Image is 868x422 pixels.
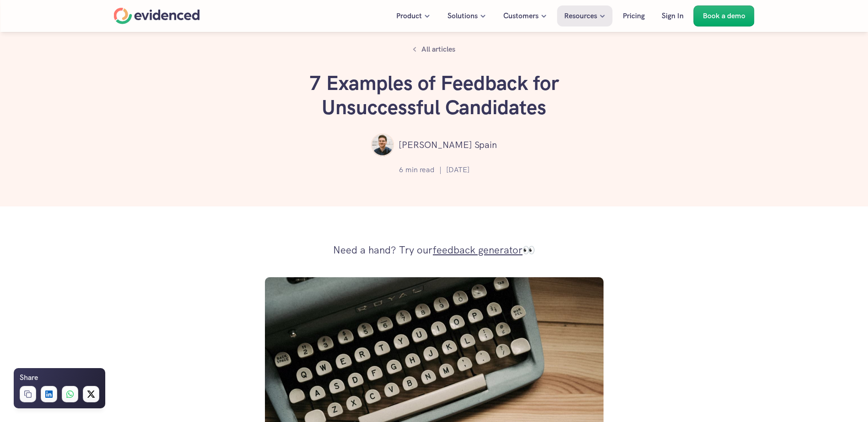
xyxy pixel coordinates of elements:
a: feedback generator [433,243,523,257]
p: Solutions [447,10,478,22]
img: "" [371,133,394,156]
a: All articles [408,41,460,58]
p: Customers [503,10,539,22]
a: Book a demo [694,5,755,26]
p: Resources [564,10,597,22]
p: [DATE] [446,164,469,176]
p: min read [405,164,435,176]
p: Sign In [662,10,684,22]
p: Pricing [623,10,645,22]
a: Pricing [616,5,652,26]
p: | [439,164,442,176]
p: Need a hand? Try our 👀 [333,241,535,259]
a: Sign In [655,5,690,26]
a: Home [114,8,200,24]
p: 6 [399,164,403,176]
h1: 7 Examples of Feedback for Unsuccessful Candidates [297,71,571,120]
p: All articles [421,43,455,55]
p: Product [396,10,422,22]
h6: Share [20,372,38,384]
p: Book a demo [703,10,745,22]
p: [PERSON_NAME] Spain [399,137,497,152]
